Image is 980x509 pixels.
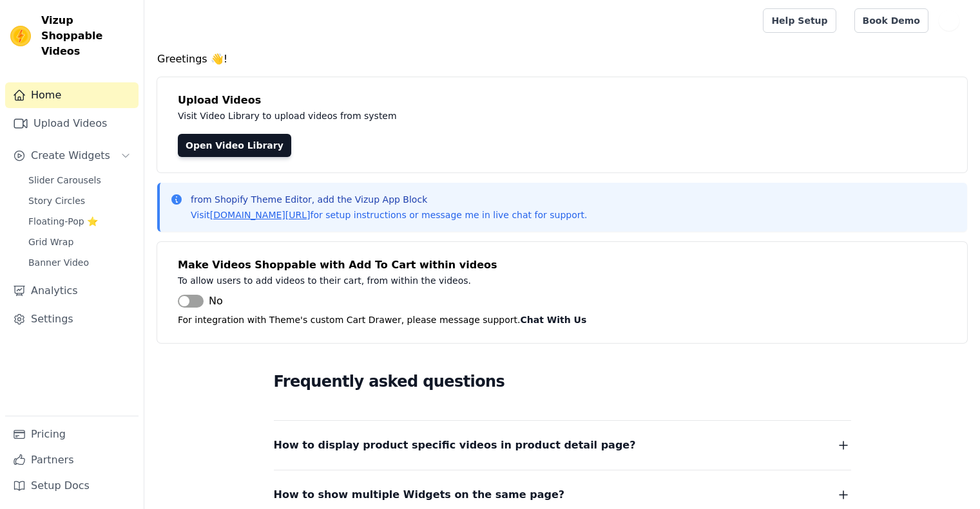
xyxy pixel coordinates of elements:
[178,108,755,124] p: Visit Video Library to upload videos from system
[210,210,311,220] a: [DOMAIN_NAME][URL]
[10,26,31,46] img: Vizup
[521,312,587,328] button: Chat With Us
[178,134,291,157] a: Open Video Library
[274,369,851,394] h2: Frequently asked questions
[191,208,587,221] p: Visit for setup instructions or message me in live chat for support.
[28,256,89,269] span: Banner Video
[21,233,139,251] a: Grid Wrap
[5,278,139,304] a: Analytics
[21,171,139,189] a: Slider Carousels
[854,8,928,33] a: Book Demo
[178,312,946,328] p: For integration with Theme's custom Cart Drawer, please message support.
[21,212,139,230] a: Floating-Pop ⭐
[274,436,851,454] button: How to display product specific videos in product detail page?
[763,8,836,33] a: Help Setup
[5,143,139,169] button: Create Widgets
[274,436,636,454] span: How to display product specific videos in product detail page?
[209,293,223,309] span: No
[31,148,110,163] span: Create Widgets
[5,421,139,447] a: Pricing
[28,174,101,187] span: Slider Carousels
[28,215,98,228] span: Floating-Pop ⭐
[21,192,139,210] a: Story Circles
[274,486,851,504] button: How to show multiple Widgets on the same page?
[5,447,139,473] a: Partners
[157,51,967,67] h4: Greetings 👋!
[5,306,139,332] a: Settings
[41,13,133,59] span: Vizup Shoppable Videos
[191,193,587,206] p: from Shopify Theme Editor, add the Vizup App Block
[178,293,223,309] button: No
[178,257,946,273] h4: Make Videos Shoppable with Add To Cart within videos
[28,236,73,248] span: Grid Wrap
[5,473,139,499] a: Setup Docs
[274,486,565,504] span: How to show multiple Widgets on the same page?
[21,254,139,272] a: Banner Video
[5,111,139,136] a: Upload Videos
[178,273,755,288] p: To allow users to add videos to their cart, from within the videos.
[5,82,139,108] a: Home
[28,194,85,207] span: Story Circles
[178,93,946,108] h4: Upload Videos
